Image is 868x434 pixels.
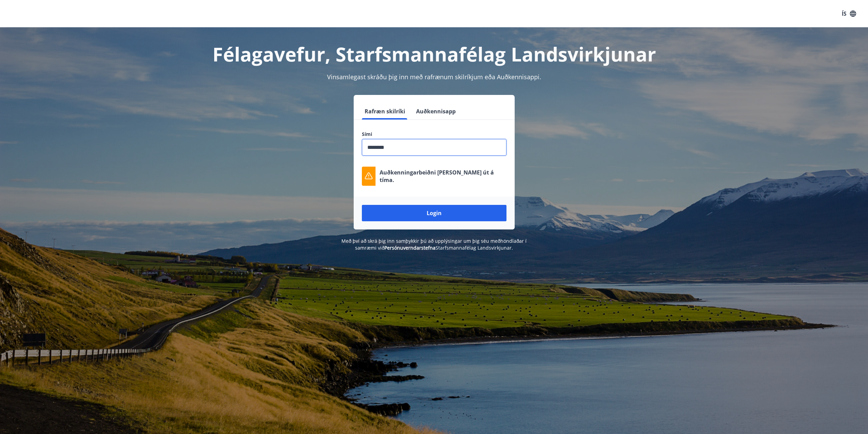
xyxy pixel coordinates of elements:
[362,103,408,120] button: Rafræn skilríki
[413,103,458,120] button: Auðkennisapp
[197,41,672,67] h1: Félagavefur, Starfsmannafélag Landsvirkjunar
[362,205,506,221] button: Login
[327,73,541,81] span: Vinsamlegast skráðu þig inn með rafrænum skilríkjum eða Auðkennisappi.
[838,8,860,20] button: ÍS
[380,169,506,184] p: Auðkenningarbeiðni [PERSON_NAME] út á tíma.
[362,131,506,138] label: Sími
[384,244,436,251] a: Persónuverndarstefna
[341,238,527,251] span: Með því að skrá þig inn samþykkir þú að upplýsingar um þig séu meðhöndlaðar í samræmi við Starfsm...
